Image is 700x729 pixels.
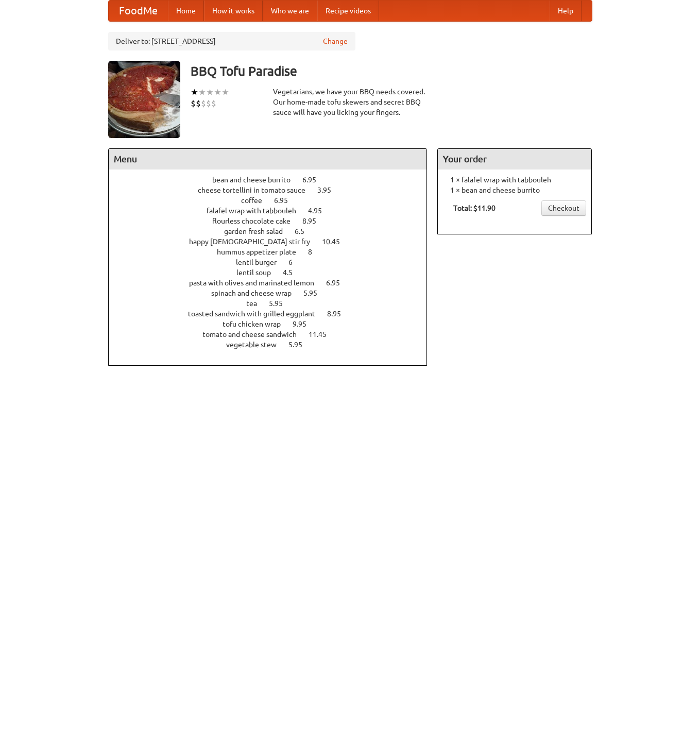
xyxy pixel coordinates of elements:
[211,98,216,109] li: $
[108,61,180,138] img: angular.jpg
[236,258,312,266] a: lentil burger 6
[207,207,341,215] a: falafel wrap with tabbouleh 4.95
[288,258,303,266] span: 6
[283,268,303,277] span: 4.5
[207,207,306,215] span: falafel wrap with tabbouleh
[189,238,359,246] a: happy [DEMOGRAPHIC_DATA] stir fry 10.45
[236,268,281,277] span: lentil soup
[226,341,287,349] span: vegetable stew
[109,1,168,21] a: FoodMe
[293,320,317,328] span: 9.95
[327,310,351,318] span: 8.95
[317,1,379,21] a: Recipe videos
[196,98,201,109] li: $
[302,176,327,184] span: 6.95
[191,61,592,81] h3: BBQ Tofu Paradise
[303,289,328,297] span: 5.95
[212,217,301,225] span: flourless chocolate cake
[217,248,331,256] a: hummus appetizer plate 8
[273,87,428,117] div: Vegetarians, we have your BBQ needs covered. Our home-made tofu skewers and secret BBQ sauce will...
[269,299,293,308] span: 5.95
[221,87,229,98] li: ★
[214,87,221,98] li: ★
[109,149,427,169] h4: Menu
[326,279,350,287] span: 6.95
[212,176,335,184] a: bean and cheese burrito 6.95
[226,341,321,349] a: vegetable stew 5.95
[288,341,313,349] span: 5.95
[263,1,317,21] a: Who we are
[438,149,591,169] h4: Your order
[317,186,342,194] span: 3.95
[236,258,287,266] span: lentil burger
[224,227,293,235] span: garden fresh salad
[241,196,272,205] span: coffee
[246,299,267,308] span: tea
[188,310,360,318] a: toasted sandwich with grilled eggplant 8.95
[191,98,196,109] li: $
[302,217,327,225] span: 8.95
[202,330,307,338] span: tomato and cheese sandwich
[223,320,326,328] a: tofu chicken wrap 9.95
[198,186,350,194] a: cheese tortellini in tomato sauce 3.95
[550,1,582,21] a: Help
[198,87,206,98] li: ★
[322,238,350,246] span: 10.45
[189,279,325,287] span: pasta with olives and marinated lemon
[212,176,301,184] span: bean and cheese burrito
[224,227,323,235] a: garden fresh salad 6.5
[189,238,320,246] span: happy [DEMOGRAPHIC_DATA] stir fry
[188,310,326,318] span: toasted sandwich with grilled eggplant
[323,36,348,46] a: Change
[211,289,302,297] span: spinach and cheese wrap
[443,175,586,185] li: 1 × falafel wrap with tabbouleh
[223,320,291,328] span: tofu chicken wrap
[443,185,586,195] li: 1 × bean and cheese burrito
[211,289,336,297] a: spinach and cheese wrap 5.95
[241,196,307,205] a: coffee 6.95
[108,32,355,50] div: Deliver to: [STREET_ADDRESS]
[453,204,496,212] b: Total: $11.90
[168,1,204,21] a: Home
[236,268,312,277] a: lentil soup 4.5
[206,98,211,109] li: $
[212,217,335,225] a: flourless chocolate cake 8.95
[541,200,586,216] a: Checkout
[246,299,302,308] a: tea 5.95
[295,227,315,235] span: 6.5
[201,98,206,109] li: $
[191,87,198,98] li: ★
[308,248,322,256] span: 8
[206,87,214,98] li: ★
[308,207,332,215] span: 4.95
[202,330,346,338] a: tomato and cheese sandwich 11.45
[204,1,263,21] a: How it works
[274,196,298,205] span: 6.95
[198,186,316,194] span: cheese tortellini in tomato sauce
[309,330,337,338] span: 11.45
[217,248,306,256] span: hummus appetizer plate
[189,279,359,287] a: pasta with olives and marinated lemon 6.95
